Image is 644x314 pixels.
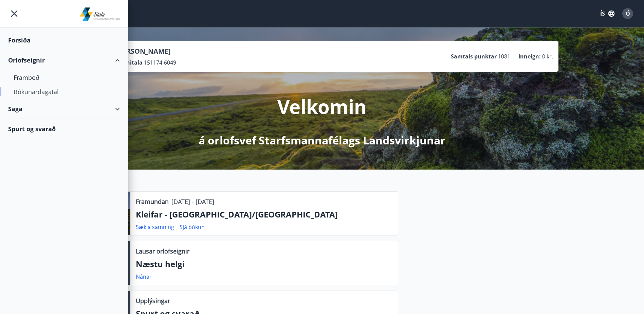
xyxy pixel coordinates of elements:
[144,59,176,66] span: 151174-6049
[8,119,120,139] div: Spurt og svarað
[8,7,20,20] button: menu
[626,10,630,17] span: Ó
[180,223,205,231] a: Sjá bókun
[136,197,169,206] p: Framundan
[14,85,114,99] div: Bókunardagatal
[136,209,392,220] p: Kleifar - [GEOGRAPHIC_DATA]/[GEOGRAPHIC_DATA]
[199,133,445,148] p: á orlofsvef Starfsmannafélags Landsvirkjunar
[498,53,510,60] span: 1081
[136,296,170,305] p: Upplýsingar
[277,93,367,119] p: Velkomin
[596,7,618,20] button: ÍS
[620,5,636,22] button: Ó
[136,273,152,280] a: Nánar
[116,59,143,66] p: Kennitala
[8,30,120,50] div: Forsíða
[518,53,541,60] p: Inneign :
[116,47,176,56] p: [PERSON_NAME]
[8,99,120,119] div: Saga
[8,50,120,70] div: Orlofseignir
[136,258,392,270] p: Næstu helgi
[542,53,553,60] span: 0 kr.
[171,197,214,206] p: [DATE] - [DATE]
[136,223,174,231] a: Sækja samning
[451,53,497,60] p: Samtals punktar
[14,70,114,85] div: Framboð
[136,247,189,256] p: Lausar orlofseignir
[80,7,120,21] img: union_logo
